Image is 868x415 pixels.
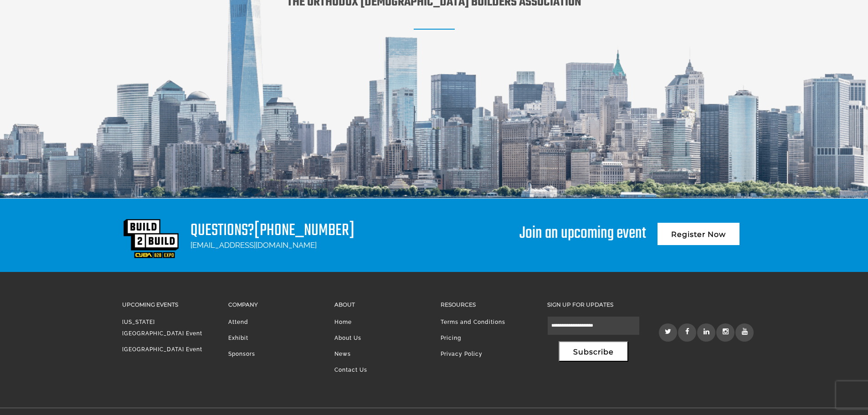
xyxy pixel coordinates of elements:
a: [GEOGRAPHIC_DATA] Event [122,346,202,353]
a: [PHONE_NUMBER] [254,218,354,244]
a: About Us [334,335,361,341]
h3: Upcoming Events [122,299,215,310]
button: Subscribe [559,341,628,362]
h1: Questions? [190,223,354,239]
input: Enter your email address [12,111,166,131]
h3: Sign up for updates [547,299,640,310]
div: Leave a message [47,51,153,63]
h3: Company [228,299,321,310]
a: News [334,351,351,357]
textarea: Type your message and click 'Submit' [12,138,166,273]
a: Sponsors [228,351,255,357]
input: Enter your last name [12,84,166,104]
h3: Resources [441,299,533,310]
a: Contact Us [334,367,367,373]
a: [EMAIL_ADDRESS][DOMAIN_NAME] [190,241,317,250]
h3: About [334,299,427,310]
a: Pricing [441,335,461,341]
a: Attend [228,319,248,325]
a: Terms and Conditions [441,319,505,325]
div: Minimize live chat window [149,5,171,26]
a: [US_STATE][GEOGRAPHIC_DATA] Event [122,319,202,337]
a: Exhibit [228,335,248,341]
a: Register Now [657,223,740,245]
a: Home [334,319,352,325]
a: Privacy Policy [441,351,483,357]
em: Submit [134,281,165,293]
div: Join an upcoming event [519,218,646,242]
